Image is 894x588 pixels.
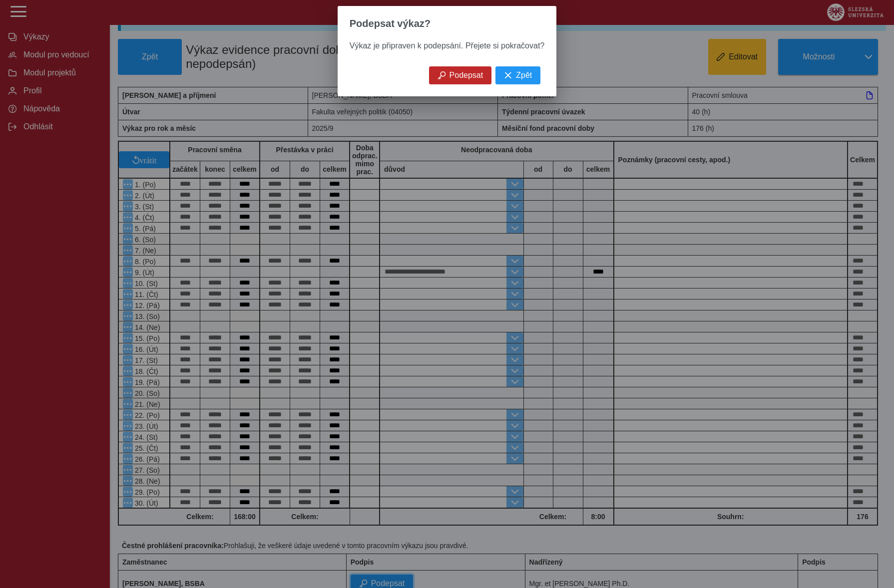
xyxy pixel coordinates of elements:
button: Zpět [495,66,540,84]
span: Výkaz je připraven k podepsání. Přejete si pokračovat? [350,41,544,50]
span: Zpět [516,71,532,80]
button: Podepsat [429,66,492,84]
span: Podepsat výkaz? [350,18,431,29]
span: Podepsat [449,71,483,80]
